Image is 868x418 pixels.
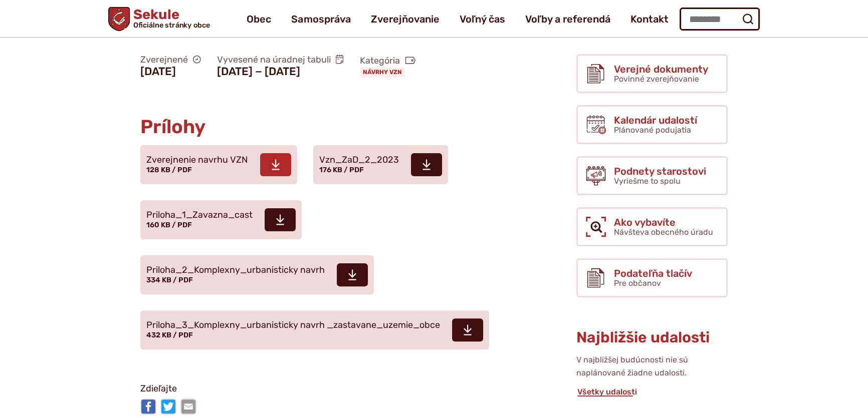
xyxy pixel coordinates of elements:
span: 432 KB / PDF [146,331,193,339]
a: Kalendár udalostí Plánované podujatia [576,105,728,144]
span: 160 KB / PDF [146,221,192,229]
img: Zdieľať e-mailom [180,398,196,414]
a: Priloha_3_Komplexny_urbanisticky navrh _zastavane_uzemie_obce 432 KB / PDF [140,310,489,349]
span: 128 KB / PDF [146,166,192,174]
span: Zverejnené [140,54,201,66]
span: Oficiálne stránky obce [133,22,210,29]
span: Vyriešme to spolu [614,176,681,186]
span: Sekule [130,8,210,29]
span: Pre občanov [614,278,661,288]
a: Kontakt [630,5,668,33]
a: Priloha_2_Komplexny_urbanisticky navrh 334 KB / PDF [140,255,374,294]
span: Povinné zverejňovanie [614,74,699,84]
p: Zdieľajte [140,381,496,396]
img: Zdieľať na Twitteri [160,398,176,414]
a: Podnety starostovi Vyriešme to spolu [576,156,728,195]
span: Kalendár udalostí [614,115,697,126]
span: 334 KB / PDF [146,276,193,284]
h2: Prílohy [140,117,496,138]
a: Návrhy VZN [360,67,405,77]
a: Zverejnenie navrhu VZN 128 KB / PDF [140,145,297,184]
span: Podateľňa tlačív [614,268,692,279]
a: Priloha_1_Zavazna_cast 160 KB / PDF [140,200,302,239]
span: Návšteva obecného úradu [614,227,713,237]
h3: Najbližšie udalosti [576,329,728,346]
span: Priloha_2_Komplexny_urbanisticky navrh [146,265,325,275]
a: Voľby a referendá [525,5,610,33]
a: Voľný čas [459,5,505,33]
span: Plánované podujatia [614,125,691,135]
span: Zverejnenie navrhu VZN [146,155,248,165]
a: Verejné dokumenty Povinné zverejňovanie [576,54,728,93]
span: Kategória [360,55,416,67]
span: Priloha_1_Zavazna_cast [146,210,253,220]
a: Obec [247,5,271,33]
a: Samospráva [291,5,350,33]
a: Ako vybavíte Návšteva obecného úradu [576,207,728,246]
span: Verejné dokumenty [614,64,708,75]
img: Zdieľať na Facebooku [140,398,156,414]
span: Ako vybavíte [614,217,713,228]
span: Vyvesené na úradnej tabuli [217,54,344,66]
a: Všetky udalosti [576,387,638,396]
figcaption: [DATE] [140,65,201,78]
a: Logo Sekule, prejsť na domovskú stránku. [108,7,210,31]
span: Podnety starostovi [614,166,706,177]
span: 176 KB / PDF [319,166,364,174]
a: Vzn_ZaD_2_2023 176 KB / PDF [313,145,448,184]
img: Prejsť na domovskú stránku [108,7,130,31]
a: Zverejňovanie [370,5,439,33]
a: Podateľňa tlačív Pre občanov [576,258,728,297]
p: V najbližšej budúcnosti nie sú naplánované žiadne udalosti. [576,353,728,380]
figcaption: [DATE] − [DATE] [217,65,344,78]
span: Priloha_3_Komplexny_urbanisticky navrh _zastavane_uzemie_obce [146,320,440,330]
span: Vzn_ZaD_2_2023 [319,155,399,165]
